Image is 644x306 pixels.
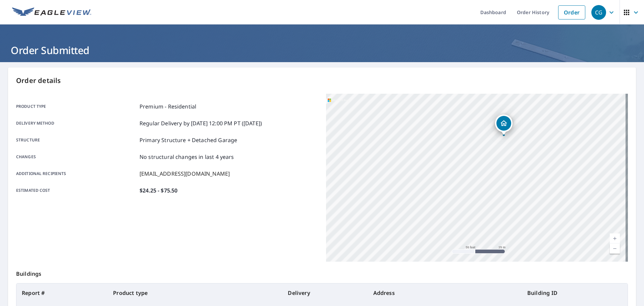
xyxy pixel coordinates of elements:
[522,283,628,302] th: Building ID
[368,283,522,302] th: Address
[591,5,606,20] div: CG
[140,170,230,178] p: [EMAIL_ADDRESS][DOMAIN_NAME]
[16,186,137,194] p: Estimated cost
[12,7,91,17] img: EV Logo
[16,119,137,127] p: Delivery method
[610,244,620,254] a: Current Level 19, Zoom Out
[16,102,137,111] p: Product type
[610,233,620,244] a: Current Level 19, Zoom In
[16,170,137,178] p: Additional recipients
[495,115,513,135] div: Dropped pin, building 1, Residential property, 2691 S Township Road 1195 Tiffin, OH 44883
[140,119,262,127] p: Regular Delivery by [DATE] 12:00 PM PT ([DATE])
[16,262,628,283] p: Buildings
[16,136,137,144] p: Structure
[108,283,282,302] th: Product type
[558,5,585,19] a: Order
[140,102,196,111] p: Premium - Residential
[16,283,108,302] th: Report #
[8,43,636,57] h1: Order Submitted
[16,153,137,161] p: Changes
[140,186,177,194] p: $24.25 - $75.50
[140,153,234,161] p: No structural changes in last 4 years
[16,76,628,86] p: Order details
[140,136,237,144] p: Primary Structure + Detached Garage
[282,283,368,302] th: Delivery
